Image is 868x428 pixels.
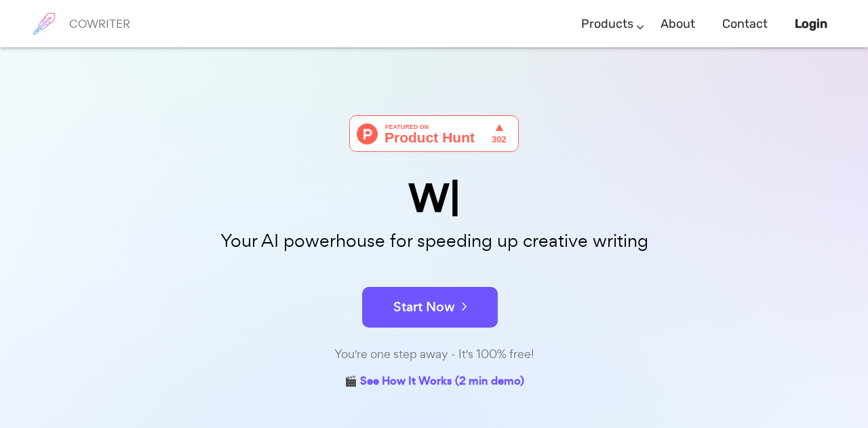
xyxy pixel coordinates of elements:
div: You're one step away - It's 100% free! [95,345,773,364]
button: Start Now [362,287,498,328]
a: Login [795,4,827,44]
a: Contact [722,4,768,44]
h6: COWRITER [69,18,130,30]
a: Products [581,4,633,44]
a: About [660,4,695,44]
div: W [95,179,773,218]
a: 🎬 See How It Works (2 min demo) [344,372,524,393]
img: brand logo [27,7,61,41]
img: Cowriter - Your AI buddy for speeding up creative writing | Product Hunt [349,115,519,152]
p: Your AI powerhouse for speeding up creative writing [95,227,773,256]
b: Login [795,16,827,31]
